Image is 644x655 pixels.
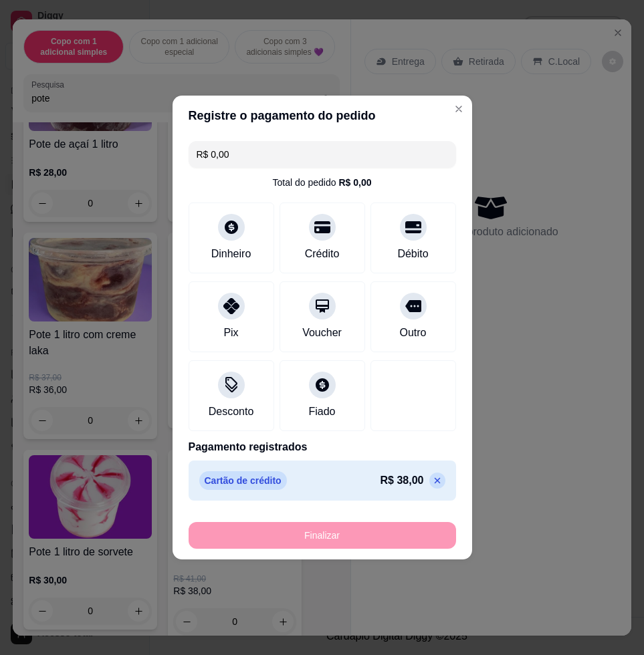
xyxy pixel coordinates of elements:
div: Débito [397,246,428,262]
div: Fiado [308,404,335,420]
button: Close [448,98,469,120]
input: Ex.: hambúrguer de cordeiro [197,141,448,168]
div: Pix [223,325,238,341]
p: R$ 38,00 [381,473,424,489]
header: Registre o pagamento do pedido [173,96,472,136]
p: Cartão de crédito [199,471,287,490]
div: Dinheiro [211,246,251,262]
div: Voucher [302,325,342,341]
div: R$ 0,00 [338,176,371,189]
div: Desconto [209,404,254,420]
div: Total do pedido [272,176,371,189]
p: Pagamento registrados [189,439,456,455]
div: Outro [399,325,426,341]
div: Crédito [305,246,340,262]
